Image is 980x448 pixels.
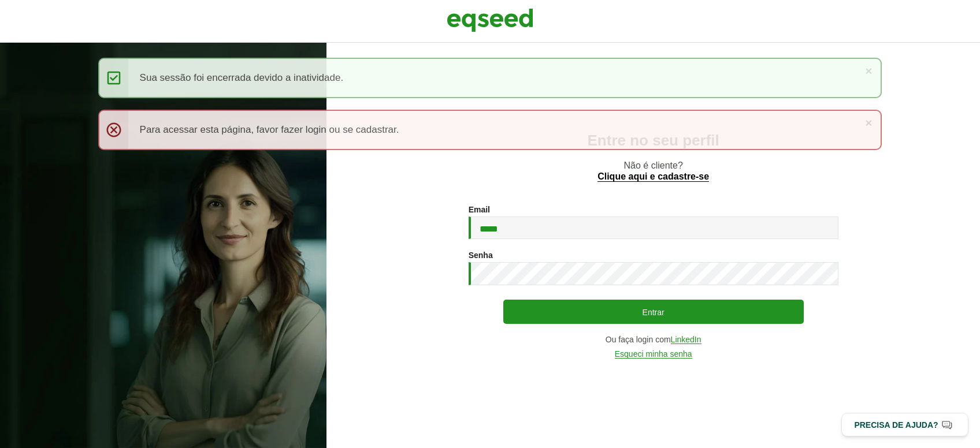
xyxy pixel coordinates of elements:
[469,335,838,344] div: Ou faça login com
[865,117,872,129] a: ×
[98,58,882,98] div: Sua sessão foi encerrada devido a inatividade.
[447,6,533,35] img: EqSeed Logo
[671,335,701,344] a: LinkedIn
[503,300,804,324] button: Entrar
[597,172,709,182] a: Clique aqui e cadastre-se
[350,160,957,182] p: Não é cliente?
[615,350,692,359] a: Esqueci minha senha
[469,206,490,214] label: Email
[469,251,493,259] label: Senha
[865,65,872,77] a: ×
[98,110,882,150] div: Para acessar esta página, favor fazer login ou se cadastrar.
